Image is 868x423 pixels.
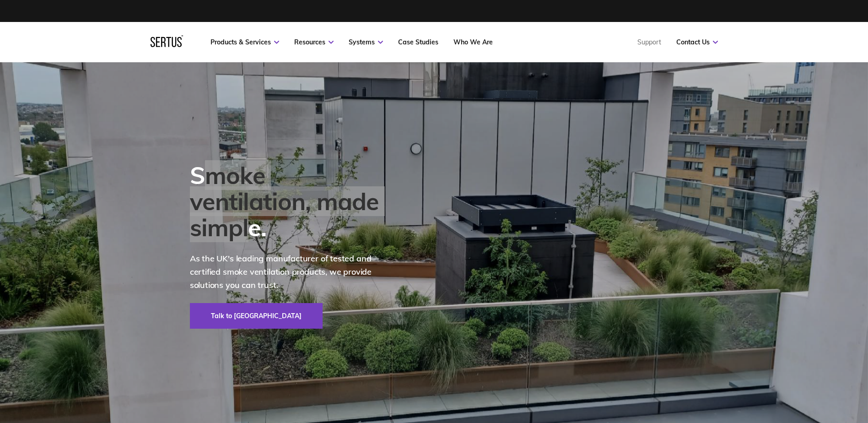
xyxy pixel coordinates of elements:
[453,38,493,46] a: Who We Are
[294,38,334,46] a: Resources
[676,38,718,46] a: Contact Us
[349,38,383,46] a: Systems
[210,38,279,46] a: Products & Services
[637,38,661,46] a: Support
[822,379,868,423] iframe: Chat Widget
[398,38,438,46] a: Case Studies
[190,303,323,329] a: Talk to [GEOGRAPHIC_DATA]
[190,162,391,241] div: Smoke ventilation, made simple.
[190,252,391,292] p: As the UK's leading manufacturer of tested and certified smoke ventilation products, we provide s...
